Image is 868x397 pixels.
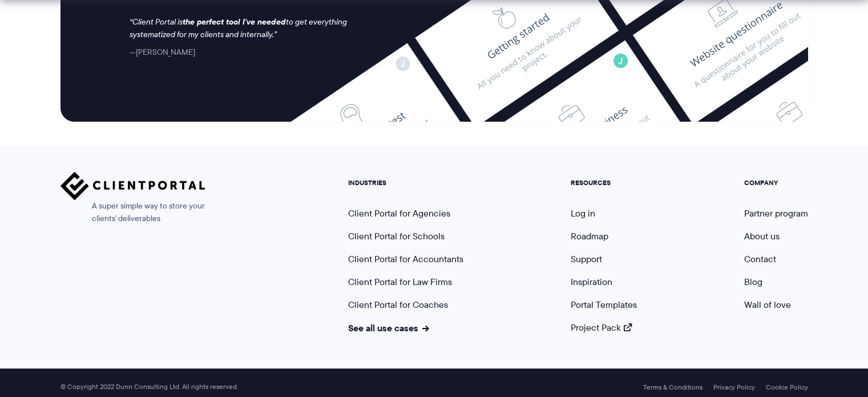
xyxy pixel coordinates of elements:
a: See all use cases [348,321,429,335]
a: Contact [744,252,776,266]
a: Inspiration [571,275,612,288]
p: Client Portal is to get everything systematized for my clients and internally. [130,16,362,41]
span: A super simple way to store your clients' deliverables [60,200,205,225]
a: Support [571,252,602,266]
strong: the perfect tool I've needed [183,15,286,28]
a: Roadmap [571,230,608,243]
span: © Copyright 2022 Dunn Consulting Ltd. All rights reserved. [55,383,244,391]
a: Client Portal for Agencies [348,207,450,220]
h5: INDUSTRIES [348,179,463,187]
h5: RESOURCES [571,179,637,187]
a: Client Portal for Schools [348,230,445,243]
cite: [PERSON_NAME] [130,46,195,58]
a: Client Portal for Coaches [348,298,448,311]
a: Privacy Policy [713,383,755,391]
a: Log in [571,207,595,220]
a: Client Portal for Accountants [348,252,463,266]
a: Cookie Policy [766,383,808,391]
a: Terms & Conditions [643,383,703,391]
a: About us [744,230,780,243]
a: Client Portal for Law Firms [348,275,452,288]
h5: COMPANY [744,179,808,187]
a: Partner program [744,207,808,220]
a: Project Pack [571,321,632,334]
a: Blog [744,275,762,288]
a: Portal Templates [571,298,637,311]
a: Wall of love [744,298,791,311]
